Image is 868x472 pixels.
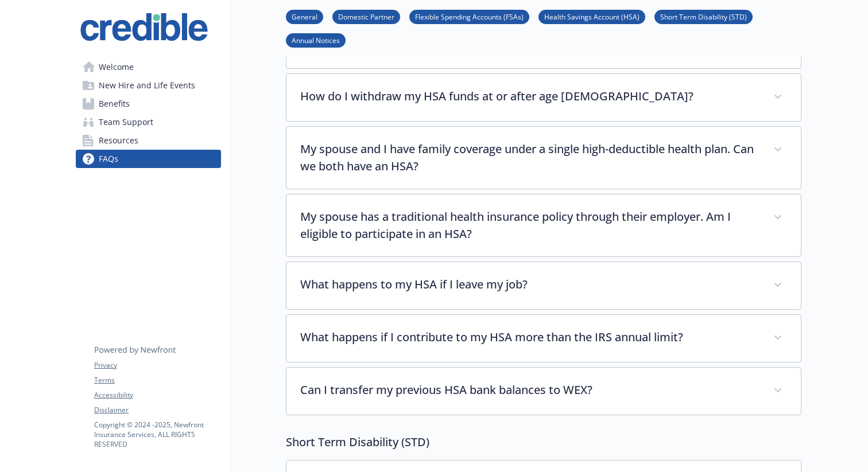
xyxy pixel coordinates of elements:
a: Short Term Disability (STD) [654,11,753,22]
p: What happens if I contribute to my HSA more than the IRS annual limit? [300,329,759,346]
span: Resources [99,131,138,150]
a: Privacy [94,360,220,370]
a: Welcome [76,58,221,76]
p: My spouse has a traditional health insurance policy through their employer. Am I eligible to part... [300,208,759,243]
a: New Hire and Life Events [76,76,221,95]
a: FAQs [76,150,221,168]
a: Resources [76,131,221,150]
p: How do I withdraw my HSA funds at or after age [DEMOGRAPHIC_DATA]? [300,88,759,105]
a: Annual Notices [286,34,346,45]
div: How do I withdraw my HSA funds at or after age [DEMOGRAPHIC_DATA]? [286,74,801,121]
a: Health Savings Account (HSA) [538,11,645,22]
a: Accessibility [94,390,220,400]
div: Can I transfer my previous HSA bank balances to WEX? [286,368,801,415]
p: Copyright © 2024 - 2025 , Newfront Insurance Services, ALL RIGHTS RESERVED [94,420,220,449]
a: General [286,11,323,22]
p: My spouse and I have family coverage under a single high-deductible health plan. Can we both have... [300,141,759,175]
a: Terms [94,375,220,385]
div: What happens to my HSA if I leave my job? [286,262,801,309]
span: Welcome [99,58,134,76]
a: Flexible Spending Accounts (FSAs) [409,11,529,22]
span: Benefits [99,95,130,113]
span: New Hire and Life Events [99,76,195,95]
a: Disclaimer [94,405,220,415]
a: Domestic Partner [332,11,400,22]
div: My spouse has a traditional health insurance policy through their employer. Am I eligible to part... [286,194,801,256]
span: Team Support [99,113,153,131]
div: What happens if I contribute to my HSA more than the IRS annual limit? [286,315,801,362]
p: Short Term Disability (STD) [286,434,801,451]
a: Benefits [76,95,221,113]
a: Team Support [76,113,221,131]
p: What happens to my HSA if I leave my job? [300,276,759,293]
p: Can I transfer my previous HSA bank balances to WEX? [300,381,759,399]
span: FAQs [99,150,118,168]
div: My spouse and I have family coverage under a single high-deductible health plan. Can we both have... [286,127,801,189]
